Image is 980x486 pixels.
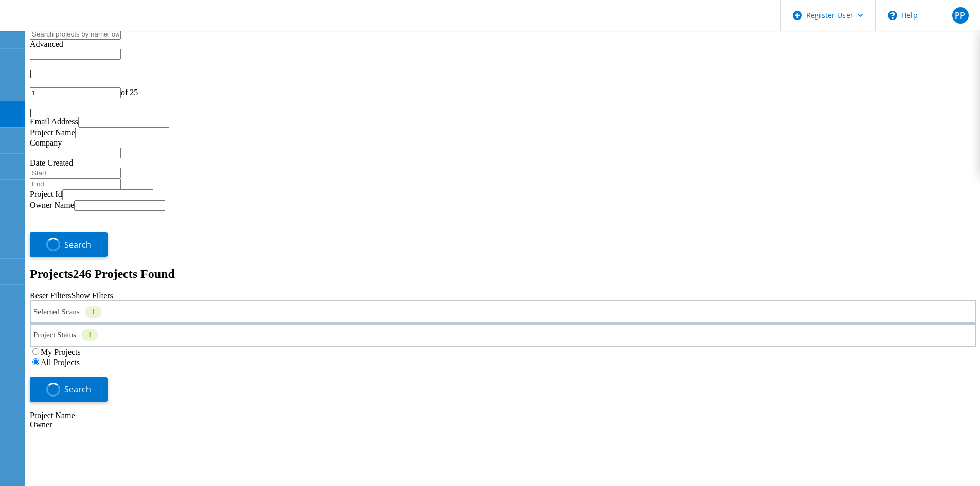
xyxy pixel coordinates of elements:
div: Selected Scans [30,300,976,323]
label: Project Id [30,190,62,199]
a: Reset Filters [30,291,71,300]
button: Search [30,232,108,257]
a: Show Filters [71,291,113,300]
button: Search [30,377,108,402]
div: Project Status [30,323,976,347]
label: Owner Name [30,201,74,209]
b: Projects [30,267,73,280]
span: Search [64,239,91,250]
span: Advanced [30,40,63,48]
div: 1 [81,329,98,341]
input: Search projects by name, owner, ID, company, etc [30,29,121,40]
label: All Projects [41,358,80,367]
label: My Projects [41,348,81,356]
input: Start [30,168,121,178]
div: Project Name [30,411,976,420]
label: Project Name [30,128,75,137]
div: Owner [30,420,976,429]
label: Company [30,138,62,147]
span: 246 Projects Found [73,267,175,280]
span: of 25 [121,88,138,97]
input: End [30,178,121,189]
div: | [30,107,976,117]
label: Date Created [30,158,73,167]
span: PP [955,11,965,20]
div: | [30,69,976,78]
svg: \n [888,11,897,20]
label: Email Address [30,117,78,126]
div: 1 [85,306,102,318]
span: Search [64,384,91,395]
a: Live Optics Dashboard [10,20,121,29]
